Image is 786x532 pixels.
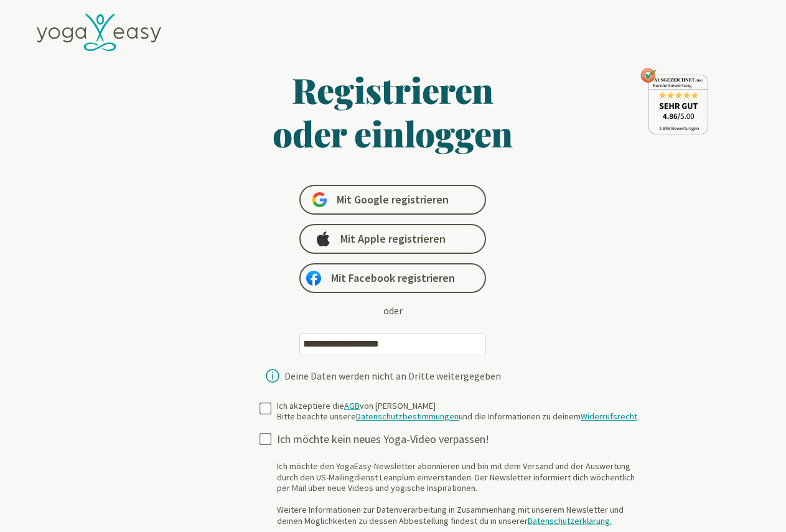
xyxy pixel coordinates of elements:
[284,371,501,381] div: Deine Daten werden nicht an Dritte weitergegeben
[299,185,486,215] a: Mit Google registrieren
[299,263,486,293] a: Mit Facebook registrieren
[331,271,455,286] span: Mit Facebook registrieren
[277,401,639,422] div: Ich akzeptiere die von [PERSON_NAME] Bitte beachte unsere und die Informationen zu deinem .
[581,411,637,422] a: Widerrufsrecht
[356,411,459,422] a: Datenschutzbestimmungen
[337,192,449,207] span: Mit Google registrieren
[528,515,612,526] a: Datenschutzerklärung.
[277,461,649,526] div: Ich möchte den YogaEasy-Newsletter abonnieren und bin mit dem Versand und der Auswertung durch de...
[299,224,486,254] a: Mit Apple registrieren
[340,231,446,246] span: Mit Apple registrieren
[152,68,634,155] h1: Registrieren oder einloggen
[383,303,403,318] div: oder
[277,432,649,447] div: Ich möchte kein neues Yoga-Video verpassen!
[344,400,360,411] a: AGB
[640,68,708,134] img: ausgezeichnet_seal.png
